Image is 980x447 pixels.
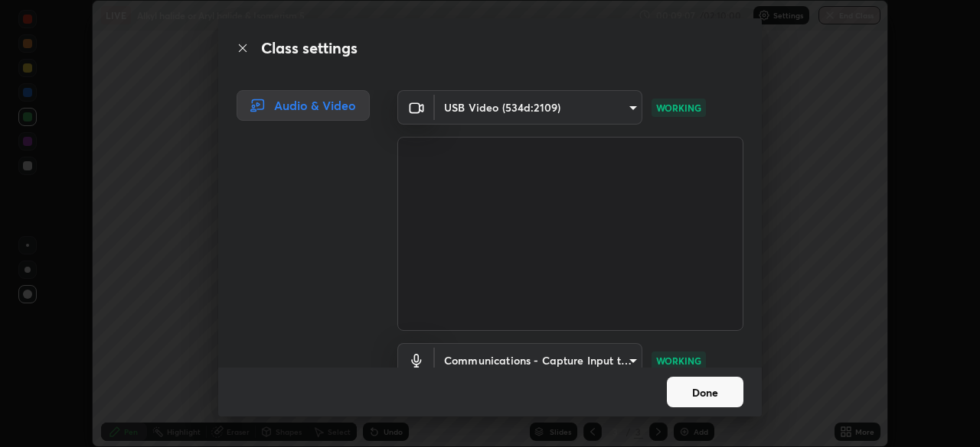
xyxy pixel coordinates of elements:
[261,37,358,60] h2: Class settings
[435,90,642,125] div: USB Video (534d:2109)
[656,354,701,368] p: WORKING
[667,377,743,407] button: Done
[435,343,642,377] div: USB Video (534d:2109)
[656,101,701,115] p: WORKING
[237,90,370,121] div: Audio & Video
